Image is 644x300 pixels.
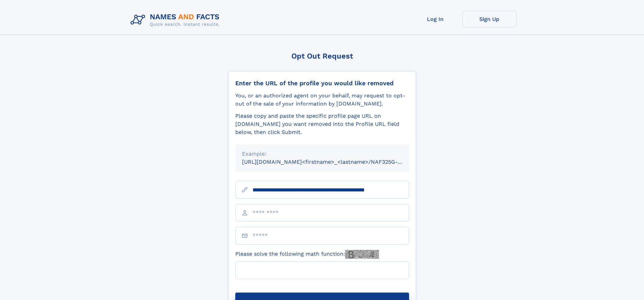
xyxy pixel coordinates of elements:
img: Logo Names and Facts [128,11,225,29]
div: Please copy and paste the specific profile page URL on [DOMAIN_NAME] you want removed into the Pr... [235,112,409,136]
small: [URL][DOMAIN_NAME]<firstname>_<lastname>/NAF325G-xxxxxxxx [242,159,422,165]
a: Log In [408,11,462,27]
div: You, or an authorized agent on your behalf, may request to opt-out of the sale of your informatio... [235,92,409,108]
label: Please solve the following math function: [235,250,379,259]
div: Opt Out Request [228,52,416,60]
a: Sign Up [462,11,517,27]
div: Example: [242,150,402,158]
div: Enter the URL of the profile you would like removed [235,79,409,87]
